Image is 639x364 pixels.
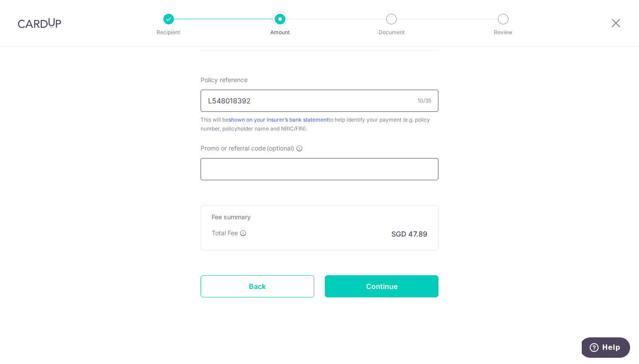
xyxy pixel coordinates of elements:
[247,28,313,37] p: Amount
[582,337,630,360] iframe: Opens a widget where you can find more information
[201,275,314,297] a: Back
[470,28,536,37] p: Review
[212,213,427,222] h5: Fee summary
[201,115,438,133] div: This will be to help identify your payment (e.g. policy number, policyholder name and NRIC/FIN).
[391,229,427,239] p: SGD 47.89
[18,18,61,28] img: CardUp
[359,28,424,37] p: Document
[325,275,438,297] input: Continue
[267,144,294,153] span: (optional)
[136,28,201,37] p: Recipient
[201,144,266,153] span: Promo or referral code
[201,75,248,84] label: Policy reference
[418,96,431,105] div: 10/35
[212,229,238,237] p: Total Fee
[229,116,328,123] a: shown on your insurer’s bank statement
